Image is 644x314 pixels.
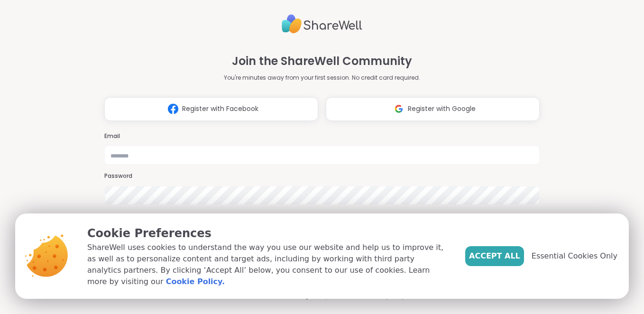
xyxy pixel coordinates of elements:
[532,250,617,262] span: Essential Cookies Only
[87,242,450,287] p: ShareWell uses cookies to understand the way you use our website and help us to improve it, as we...
[104,97,318,121] button: Register with Facebook
[282,10,362,37] img: ShareWell Logo
[182,104,258,114] span: Register with Facebook
[224,74,420,82] p: You're minutes away from your first session. No credit card required.
[469,250,520,262] span: Accept All
[390,100,408,118] img: ShareWell Logomark
[104,132,540,140] h3: Email
[326,97,540,121] button: Register with Google
[87,225,450,242] p: Cookie Preferences
[166,276,225,287] a: Cookie Policy.
[408,104,476,114] span: Register with Google
[104,172,540,180] h3: Password
[164,100,182,118] img: ShareWell Logomark
[232,53,412,70] h1: Join the ShareWell Community
[465,246,524,266] button: Accept All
